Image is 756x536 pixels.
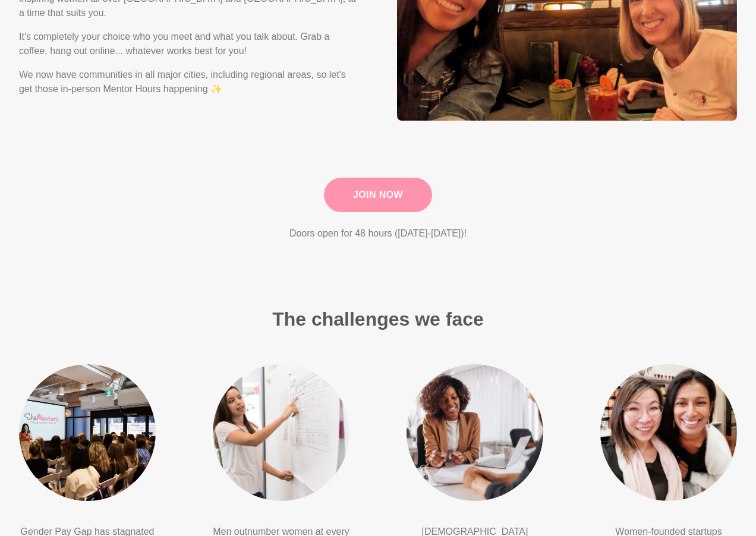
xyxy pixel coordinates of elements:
p: Doors open for 48 hours ([DATE]-[DATE])! [289,226,467,241]
a: Join Now [324,178,432,212]
p: We now have communities in all major cities, including regional areas, so let's get those in-pers... [19,68,359,96]
p: It's completely your choice who you meet and what you talk about. Grab a coffee, hang out online.... [19,30,359,58]
h2: The challenges we face [19,307,737,331]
